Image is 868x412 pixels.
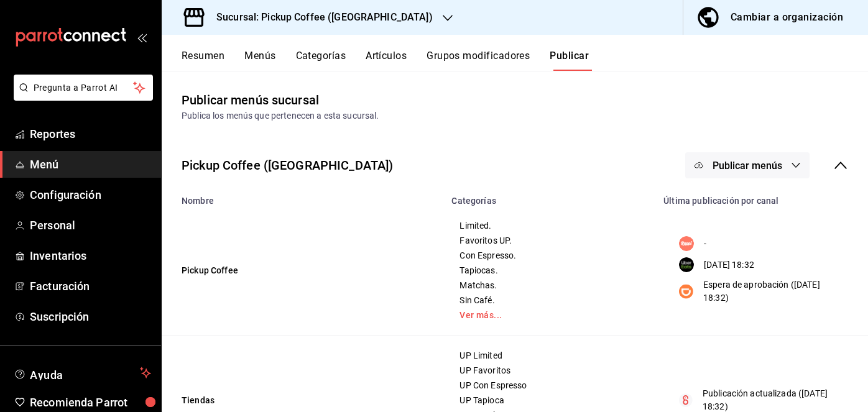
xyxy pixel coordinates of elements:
th: Última publicación por canal [656,188,868,206]
span: Matchas. [459,281,640,290]
p: - [704,237,706,250]
span: Inventarios [30,247,151,264]
h3: Sucursal: Pickup Coffee ([GEOGRAPHIC_DATA]) [206,10,433,25]
div: Publica los menús que pertenecen a esta sucursal. [182,109,848,122]
button: Publicar [550,50,589,71]
span: Tapiocas. [459,266,640,275]
button: Artículos [366,50,407,71]
span: UP Favoritos [459,366,640,375]
div: Cambiar a organización [731,9,843,26]
span: Menú [30,156,151,173]
button: Menús [244,50,275,71]
span: Facturación [30,278,151,295]
span: Limited. [459,221,640,230]
div: Publicar menús sucursal [182,91,319,109]
span: Personal [30,217,151,234]
button: Grupos modificadores [427,50,530,71]
div: Pickup Coffee ([GEOGRAPHIC_DATA]) [182,156,393,175]
span: Pregunta a Parrot AI [34,81,134,94]
a: Pregunta a Parrot AI [9,90,153,103]
span: UP Tapioca [459,396,640,405]
p: [DATE] 18:32 [704,259,754,272]
span: Favoritos UP. [459,236,640,245]
span: Con Espresso. [459,251,640,260]
span: UP Limited [459,351,640,360]
span: Sin Café. [459,296,640,304]
button: Categorías [296,50,346,71]
button: Pregunta a Parrot AI [14,75,153,101]
span: UP Con Espresso [459,381,640,390]
p: Espera de aprobación ([DATE] 18:32) [703,278,840,304]
span: Configuración [30,186,151,203]
td: Pickup Coffee [162,206,444,336]
span: Ayuda [30,365,135,380]
span: Recomienda Parrot [30,394,151,411]
span: Suscripción [30,308,151,325]
span: Publicar menús [713,160,782,172]
a: Ver más... [459,311,640,319]
button: Resumen [182,50,224,71]
button: Publicar menús [685,152,810,178]
th: Nombre [162,188,444,206]
div: navigation tabs [182,50,868,71]
button: open_drawer_menu [137,32,147,42]
span: Reportes [30,126,151,142]
th: Categorías [444,188,656,206]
